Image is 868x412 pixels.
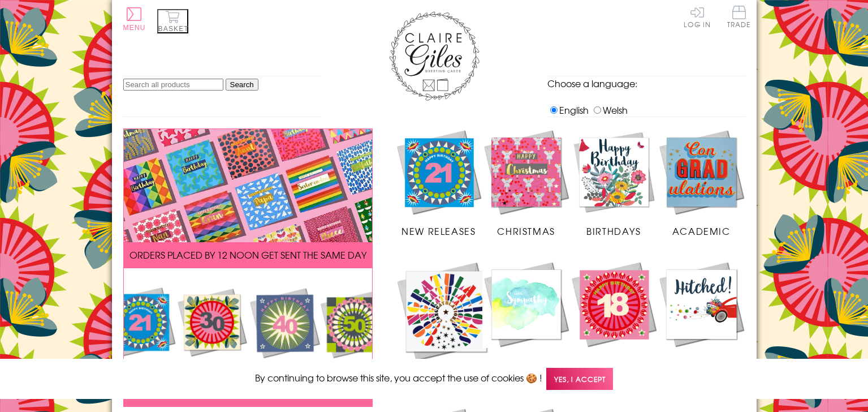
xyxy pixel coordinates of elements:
[547,103,589,117] label: English
[401,224,476,238] span: New Releases
[591,103,628,117] label: Welsh
[670,357,733,384] span: Wedding Occasions
[482,128,570,238] a: Christmas
[497,224,555,238] span: Christmas
[727,6,751,30] a: Trade
[727,6,751,28] span: Trade
[570,260,658,370] a: Age Cards
[547,76,745,90] p: Choose a language:
[395,260,497,384] a: Congratulations
[395,128,483,238] a: New Releases
[129,248,366,261] span: ORDERS PLACED BY 12 NOON GET SENT THE SAME DAY
[482,260,570,370] a: Sympathy
[672,224,731,238] span: Academic
[546,368,613,390] span: Yes, I accept
[157,9,188,33] button: Basket
[594,106,601,114] input: Welsh
[586,224,641,238] span: Birthdays
[123,79,223,91] input: Search all products
[226,79,258,91] input: Search
[389,11,480,101] img: Claire Giles Greetings Cards
[550,106,558,114] input: English
[500,357,552,370] span: Sympathy
[658,128,745,238] a: Academic
[123,24,146,32] span: Menu
[570,128,658,238] a: Birthdays
[658,260,745,384] a: Wedding Occasions
[583,357,644,370] span: Age Cards
[684,6,711,28] a: Log In
[123,7,146,32] button: Menu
